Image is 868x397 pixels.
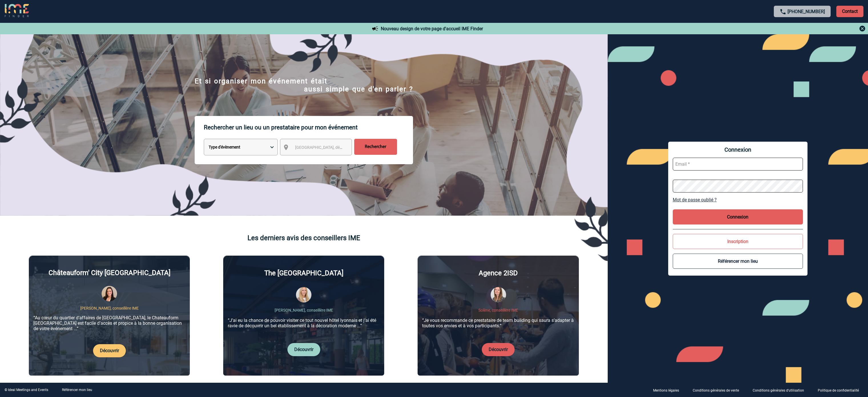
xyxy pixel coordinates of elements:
[836,6,863,17] p: Contact
[673,209,803,224] button: Connexion
[62,388,92,392] a: Référencer mon lieu
[788,9,825,14] a: [PHONE_NUMBER]
[653,388,679,392] p: Mentions légales
[295,145,374,150] span: [GEOGRAPHIC_DATA], département, région...
[693,388,739,392] p: Conditions générales de vente
[354,139,397,155] input: Rechercher
[780,8,786,15] img: call-24-px.png
[673,158,803,171] input: Email *
[673,146,803,153] span: Connexion
[748,387,813,393] a: Conditions générales d'utilisation
[753,388,804,392] p: Conditions générales d'utilisation
[673,197,803,202] a: Mot de passe oublié ?
[688,387,748,393] a: Conditions générales de vente
[5,388,48,392] div: © Ideal Meetings and Events
[673,254,803,269] button: Référencer mon lieu
[649,387,688,393] a: Mentions légales
[204,116,413,139] p: Rechercher un lieu ou un prestataire pour mon événement
[813,387,868,393] a: Politique de confidentialité
[818,388,859,392] p: Politique de confidentialité
[673,234,803,249] button: Inscription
